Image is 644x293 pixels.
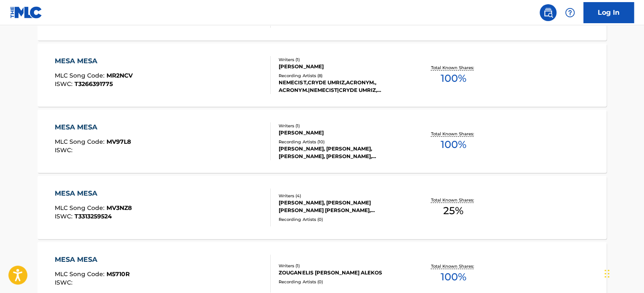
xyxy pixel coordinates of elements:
a: MESA MESAMLC Song Code:MR2NCVISWC:T3266391775Writers (1)[PERSON_NAME]Recording Artists (8)NEMECIS... [37,43,607,107]
span: T3266391775 [75,80,113,88]
span: T3313259524 [75,212,112,220]
div: Recording Artists ( 0 ) [279,279,406,285]
div: NEMECIST,CRYDE UMRIZ,ACRONYM., ACRONYM.|NEMECIST|CRYDE UMRIZ, NEMECIST, NEMECIST, CRYDE UMRIZ & A... [279,79,406,94]
div: MESA MESA [55,122,131,132]
div: Recording Artists ( 8 ) [279,73,406,79]
span: ISWC : [55,212,75,220]
div: Writers ( 1 ) [279,56,406,63]
span: 100 % [440,71,466,86]
div: Writers ( 1 ) [279,263,406,269]
span: 25 % [443,203,463,218]
div: Recording Artists ( 0 ) [279,216,406,223]
span: MLC Song Code : [55,204,106,212]
div: [PERSON_NAME] [279,63,406,70]
span: MLC Song Code : [55,270,106,278]
iframe: Chat Widget [602,253,644,293]
a: MESA MESAMLC Song Code:MV97L8ISWC:Writers (1)[PERSON_NAME]Recording Artists (10)[PERSON_NAME], [P... [37,110,607,173]
span: MLC Song Code : [55,72,106,79]
div: MESA MESA [55,188,132,199]
span: ISWC : [55,146,75,154]
span: MV97L8 [106,138,131,145]
div: Drag [604,261,609,286]
a: Log In [583,2,634,23]
div: [PERSON_NAME] [279,129,406,137]
span: ISWC : [55,80,75,88]
div: [PERSON_NAME], [PERSON_NAME] [PERSON_NAME] [PERSON_NAME], [PERSON_NAME], [PERSON_NAME] [279,199,406,214]
span: 100 % [440,137,466,152]
span: MR2NCV [106,72,133,79]
span: M5710R [106,270,130,278]
div: ZOUGANELIS [PERSON_NAME] ALEKOS [279,269,406,277]
div: [PERSON_NAME], [PERSON_NAME], [PERSON_NAME], [PERSON_NAME], [PERSON_NAME] [279,145,406,160]
span: ISWC : [55,279,75,286]
span: 100 % [440,269,466,285]
div: MESA MESA [55,56,133,66]
div: Recording Artists ( 10 ) [279,139,406,145]
p: Total Known Shares: [431,263,476,269]
p: Total Known Shares: [431,131,476,137]
a: Public Search [540,4,556,21]
img: search [543,8,553,18]
p: Total Known Shares: [431,65,476,71]
a: MESA MESAMLC Song Code:MV3NZ8ISWC:T3313259524Writers (4)[PERSON_NAME], [PERSON_NAME] [PERSON_NAME... [37,176,607,239]
span: MLC Song Code : [55,138,106,145]
span: MV3NZ8 [106,204,132,212]
div: Writers ( 1 ) [279,123,406,129]
div: MESA MESA [55,255,130,265]
p: Total Known Shares: [431,197,476,203]
img: MLC Logo [10,6,43,19]
div: Writers ( 4 ) [279,193,406,199]
img: help [565,8,575,18]
div: Help [562,4,578,21]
